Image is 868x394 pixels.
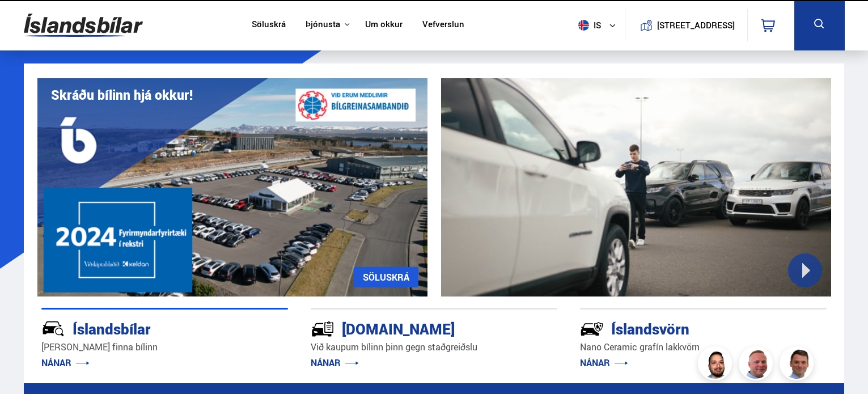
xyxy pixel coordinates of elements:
img: JRvxyua_JYH6wB4c.svg [41,317,65,341]
div: Íslandsvörn [580,318,786,338]
p: Nano Ceramic grafín lakkvörn [580,341,827,354]
a: Vefverslun [422,19,464,31]
a: NÁNAR [41,357,90,369]
img: eKx6w-_Home_640_.png [37,78,427,296]
p: [PERSON_NAME] finna bílinn [41,341,288,354]
a: SÖLUSKRÁ [354,267,418,287]
img: -Svtn6bYgwAsiwNX.svg [580,317,604,341]
img: FbJEzSuNWCJXmdc-.webp [781,348,815,382]
button: is [574,9,625,42]
p: Við kaupum bílinn þinn gegn staðgreiðslu [311,341,557,354]
span: is [574,20,602,31]
img: nhp88E3Fdnt1Opn2.png [700,348,734,382]
a: Um okkur [365,19,403,31]
h1: Skráðu bílinn hjá okkur! [51,87,193,103]
a: Söluskrá [252,19,286,31]
img: G0Ugv5HjCgRt.svg [24,7,143,44]
img: siFngHWaQ9KaOqBr.png [740,348,774,382]
div: [DOMAIN_NAME] [311,318,517,338]
button: [STREET_ADDRESS] [662,20,731,30]
a: NÁNAR [311,357,359,369]
a: NÁNAR [580,357,628,369]
img: svg+xml;base64,PHN2ZyB4bWxucz0iaHR0cDovL3d3dy53My5vcmcvMjAwMC9zdmciIHdpZHRoPSI1MTIiIGhlaWdodD0iNT... [578,20,589,31]
button: Þjónusta [306,19,340,30]
div: Íslandsbílar [41,318,248,338]
a: [STREET_ADDRESS] [631,9,741,41]
img: tr5P-W3DuiFaO7aO.svg [311,317,335,341]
